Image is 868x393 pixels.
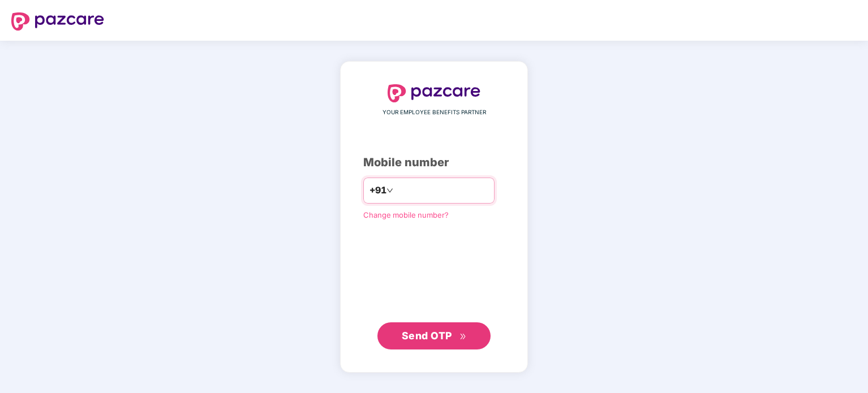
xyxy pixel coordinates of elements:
[11,12,104,31] img: logo
[459,333,467,340] span: double-right
[377,322,491,349] button: Send OTPdouble-right
[363,210,449,219] a: Change mobile number?
[383,108,486,117] span: YOUR EMPLOYEE BENEFITS PARTNER
[402,330,452,342] span: Send OTP
[388,84,480,102] img: logo
[369,183,386,197] span: +91
[386,187,393,194] span: down
[363,154,505,171] div: Mobile number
